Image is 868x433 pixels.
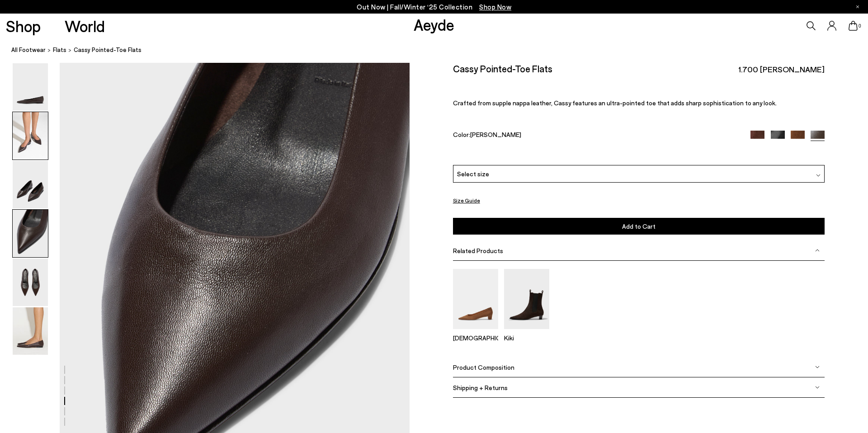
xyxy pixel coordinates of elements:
a: All Footwear [11,45,46,55]
span: Navigate to /collections/new-in [479,3,511,11]
a: flats [53,45,66,55]
span: Cassy Pointed-Toe Flats [74,45,142,55]
span: Add to Cart [622,222,656,230]
span: Related Products [453,247,503,254]
img: Cassy Pointed-Toe Flats - Image 1 [13,63,48,111]
img: Cassy Pointed-Toe Flats - Image 2 [13,112,48,160]
span: 0 [858,24,862,28]
span: Product Composition [453,363,514,371]
button: Size Guide [453,194,480,206]
img: svg%3E [815,365,820,369]
img: Kiki Suede Chelsea Boots [504,269,549,329]
img: Cassy Pointed-Toe Flats - Image 5 [13,259,48,306]
img: Judi Suede Pointed Pumps [453,269,498,329]
div: Color: [453,131,739,141]
p: Out Now | Fall/Winter ‘25 Collection [357,1,511,13]
img: svg%3E [816,173,821,178]
a: Kiki Suede Chelsea Boots Kiki [504,323,549,342]
a: Judi Suede Pointed Pumps [DEMOGRAPHIC_DATA] [453,323,498,342]
p: Kiki [504,334,549,342]
p: [DEMOGRAPHIC_DATA] [453,334,498,342]
a: 0 [849,21,858,31]
img: Cassy Pointed-Toe Flats - Image 4 [13,210,48,257]
img: svg%3E [815,248,820,253]
nav: breadcrumb [11,38,868,63]
a: Aeyde [414,15,454,34]
span: Shipping + Returns [453,383,508,391]
img: Cassy Pointed-Toe Flats - Image 6 [13,307,48,355]
h2: Cassy Pointed-Toe Flats [453,63,552,74]
p: Crafted from supple nappa leather, Cassy features an ultra-pointed toe that adds sharp sophistica... [453,99,825,107]
span: [PERSON_NAME] [470,131,521,138]
span: 1.700 [PERSON_NAME] [738,64,825,75]
img: Cassy Pointed-Toe Flats - Image 3 [13,161,48,208]
a: World [65,18,105,34]
button: Add to Cart [453,218,825,235]
img: svg%3E [815,385,820,390]
span: Select size [457,169,489,179]
a: Shop [6,18,41,34]
span: flats [53,46,66,53]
